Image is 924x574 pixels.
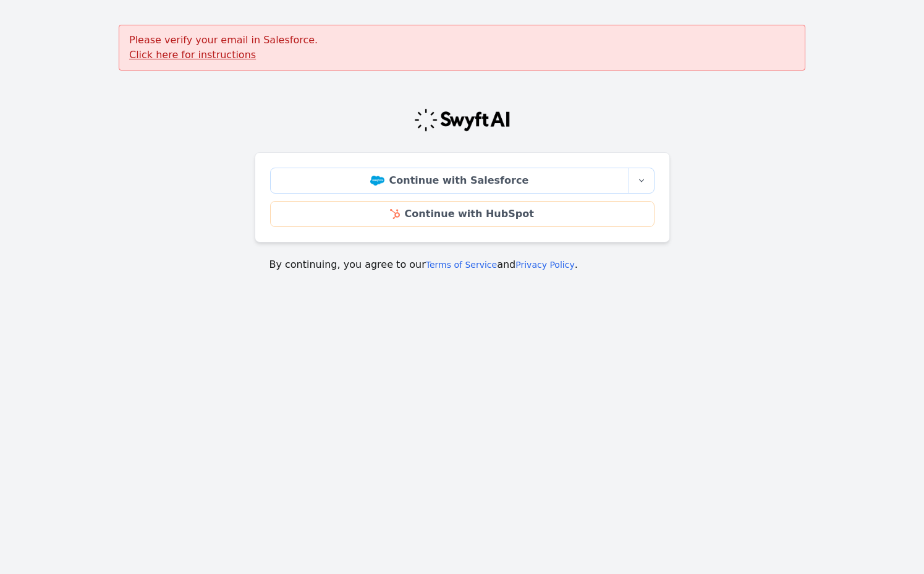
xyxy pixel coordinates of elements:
a: Click here for instructions [129,49,256,61]
a: Continue with Salesforce [270,168,629,194]
img: Salesforce [370,176,384,186]
img: Swyft Logo [413,108,511,132]
div: Please verify your email in Salesforce. [119,25,805,71]
a: Continue with HubSpot [270,201,655,227]
a: Privacy Policy [515,260,574,270]
img: HubSpot [390,209,399,219]
a: Terms of Service [426,260,497,270]
p: By continuing, you agree to our and . [269,257,655,272]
